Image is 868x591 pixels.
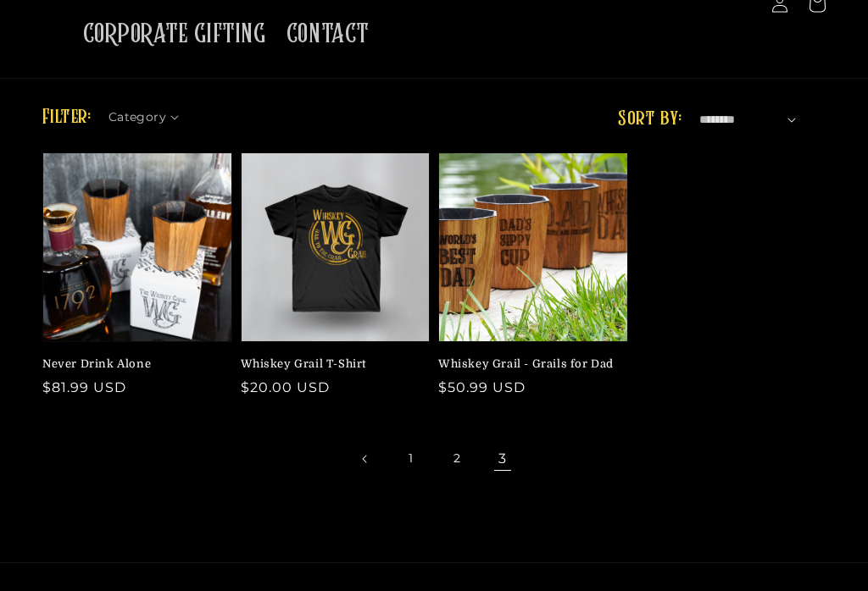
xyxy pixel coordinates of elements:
[276,8,380,61] a: CONTACT
[347,440,384,478] a: Previous page
[241,356,420,372] a: Whiskey Grail T-Shirt
[438,356,618,372] a: Whiskey Grail - Grails for Dad
[42,440,826,478] nav: Pagination
[484,440,521,478] span: Page 3
[83,18,266,51] span: CORPORATE GIFTING
[438,440,476,478] a: Page 2
[108,108,166,126] span: Category
[42,356,222,372] a: Never Drink Alone
[108,104,190,122] summary: Category
[287,18,370,51] span: CONTACT
[392,440,430,478] a: Page 1
[42,102,92,133] h2: Filter:
[618,109,682,130] label: Sort by:
[73,8,276,61] a: CORPORATE GIFTING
